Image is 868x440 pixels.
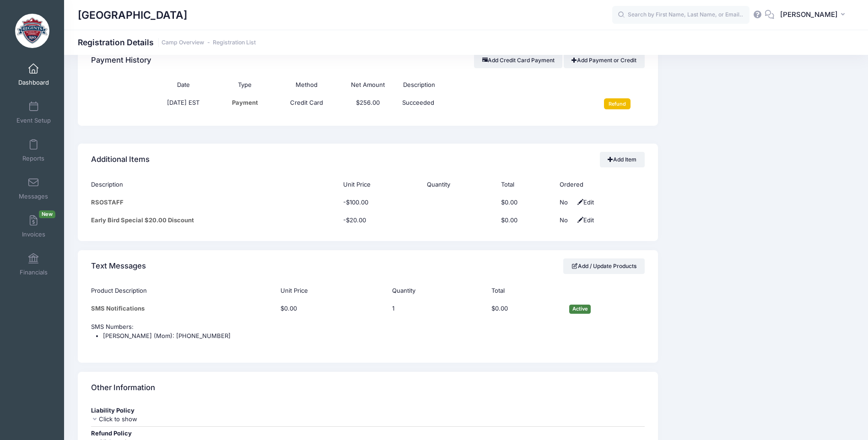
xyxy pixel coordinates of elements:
button: Add Credit Card Payment [474,52,562,68]
td: -$100.00 [339,193,422,211]
span: Edit [575,199,594,206]
td: Credit Card [275,94,337,114]
div: Liability Policy [91,406,644,415]
td: SMS Notifications [91,300,276,318]
div: No [560,216,573,225]
td: Payment [214,94,275,114]
th: Product Description [91,282,276,300]
th: Unit Price [276,282,388,300]
a: Dashboard [12,59,55,91]
th: Description [399,76,583,94]
div: Refund Policy [91,429,644,438]
div: Click to show [91,415,644,424]
h4: Payment History [91,47,151,73]
th: Type [214,76,275,94]
a: Add / Update Products [563,258,645,274]
h1: [GEOGRAPHIC_DATA] [78,5,187,26]
li: [PERSON_NAME] (Mom): [PHONE_NUMBER] [103,332,644,341]
th: Description [91,176,339,193]
img: Regents School of Oxford [15,14,49,48]
td: $0.00 [497,211,555,229]
a: Add Item [600,152,645,167]
th: Total [487,282,565,300]
a: Add Payment or Credit [564,52,645,68]
span: Reports [22,155,44,162]
button: [PERSON_NAME] [774,5,854,26]
td: $256.00 [337,94,399,114]
div: Click Pencil to edit... [392,304,406,313]
th: Ordered [555,176,644,193]
h1: Registration Details [78,38,256,47]
td: RSOSTAFF [91,193,339,211]
td: Early Bird Special $20.00 Discount [91,211,339,229]
a: InvoicesNew [12,210,55,242]
span: Dashboard [18,79,49,86]
a: Reports [12,134,55,166]
input: Search by First Name, Last Name, or Email... [612,6,749,24]
span: Invoices [22,231,45,238]
a: Financials [12,248,55,280]
td: $0.00 [497,193,555,211]
td: $0.00 [276,300,388,318]
a: Messages [12,172,55,204]
span: Messages [19,193,48,200]
input: Refund [604,98,631,109]
span: Event Setup [16,117,51,124]
a: Camp Overview [162,39,204,46]
th: Unit Price [339,176,422,193]
span: Financials [20,268,48,276]
a: Event Setup [12,97,55,129]
td: -$20.00 [339,211,422,229]
h4: Additional Items [91,147,150,173]
a: Registration List [213,39,256,46]
th: Method [275,76,337,94]
td: SMS Numbers: [91,318,644,351]
h4: Other Information [91,375,155,401]
div: No [560,198,573,207]
td: [DATE] EST [153,94,214,114]
td: Succeeded [399,94,583,114]
th: Total [497,176,555,193]
span: [PERSON_NAME] [780,10,838,20]
th: Net Amount [337,76,399,94]
span: New [39,210,55,218]
th: Quantity [388,282,487,300]
h4: Text Messages [91,253,146,279]
td: $0.00 [487,300,565,318]
th: Date [153,76,214,94]
th: Quantity [422,176,496,193]
span: Active [569,305,591,313]
span: Edit [575,216,594,224]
